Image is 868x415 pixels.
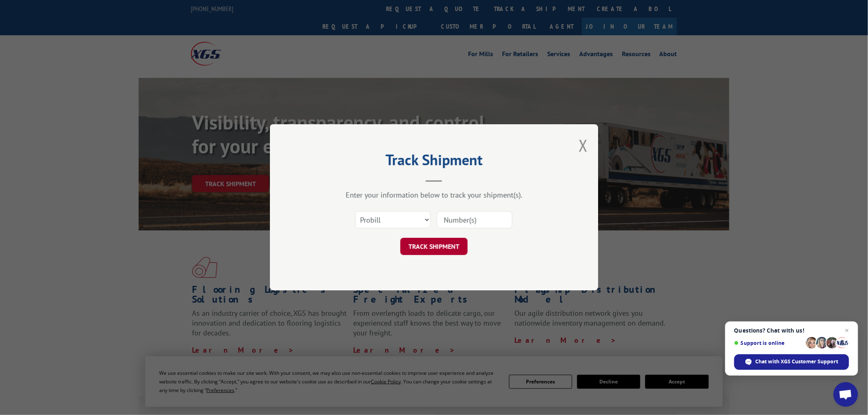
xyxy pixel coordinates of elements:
[734,327,849,334] span: Questions? Chat with us!
[734,354,849,370] div: Chat with XGS Customer Support
[734,340,803,346] span: Support is online
[400,238,468,255] button: TRACK SHIPMENT
[842,326,852,335] span: Close chat
[437,212,512,229] input: Number(s)
[834,382,858,407] div: Open chat
[579,135,588,156] button: Close modal
[756,358,838,365] span: Chat with XGS Customer Support
[311,154,557,170] h2: Track Shipment
[311,191,557,200] div: Enter your information below to track your shipment(s).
